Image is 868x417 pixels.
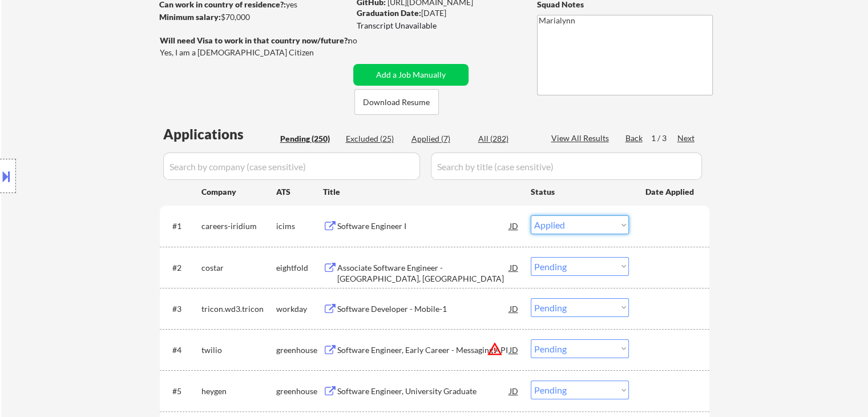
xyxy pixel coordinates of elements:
[531,181,629,202] div: Status
[280,133,337,145] div: Pending (250)
[172,303,192,315] div: #3
[508,257,520,278] div: JD
[201,344,276,356] div: twilio
[487,341,503,357] button: warning_amber
[159,12,221,22] strong: Minimum salary:
[431,153,702,180] input: Search by title (case sensitive)
[625,133,644,144] div: Back
[677,133,696,144] div: Next
[172,386,192,397] div: #5
[353,64,469,86] button: Add a Job Manually
[337,220,510,232] div: Software Engineer I
[508,339,520,360] div: JD
[163,127,276,141] div: Applications
[357,8,421,18] strong: Graduation Date:
[201,386,276,397] div: heygen
[337,344,510,356] div: Software Engineer, Early Career - Messaging API
[354,89,439,115] button: Download Resume
[276,220,323,232] div: icims
[337,386,510,397] div: Software Engineer, University Graduate
[276,344,323,356] div: greenhouse
[508,298,520,319] div: JD
[160,35,350,45] strong: Will need Visa to work in that country now/future?:
[508,215,520,236] div: JD
[551,133,612,144] div: View All Results
[337,262,510,284] div: Associate Software Engineer - [GEOGRAPHIC_DATA], [GEOGRAPHIC_DATA]
[172,344,192,356] div: #4
[651,133,677,144] div: 1 / 3
[411,133,469,145] div: Applied (7)
[163,153,420,180] input: Search by company (case sensitive)
[201,262,276,274] div: costar
[201,303,276,315] div: tricon.wd3.tricon
[276,386,323,397] div: greenhouse
[276,262,323,274] div: eightfold
[508,380,520,401] div: JD
[159,11,349,23] div: $70,000
[337,303,510,315] div: Software Developer - Mobile-1
[478,133,535,145] div: All (282)
[357,7,518,19] div: [DATE]
[645,186,696,198] div: Date Applied
[201,220,276,232] div: careers-iridium
[276,186,323,198] div: ATS
[348,35,381,46] div: no
[323,186,520,198] div: Title
[201,186,276,198] div: Company
[276,303,323,315] div: workday
[346,133,403,145] div: Excluded (25)
[160,47,353,58] div: Yes, I am a [DEMOGRAPHIC_DATA] Citizen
